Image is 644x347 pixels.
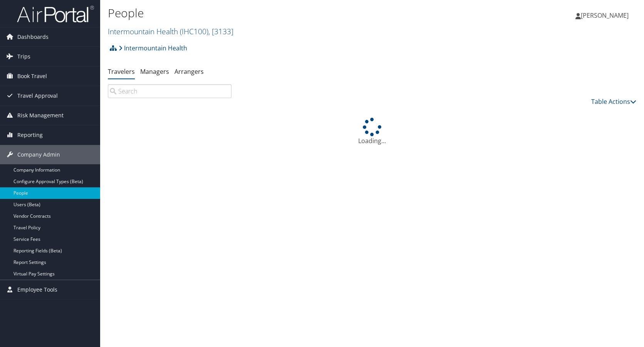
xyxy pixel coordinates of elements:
[174,67,204,76] a: Arrangers
[17,145,60,164] span: Company Admin
[108,84,231,98] input: Search
[17,47,30,66] span: Trips
[17,125,43,145] span: Reporting
[591,97,636,106] a: Table Actions
[119,40,187,56] a: Intermountain Health
[140,67,169,76] a: Managers
[208,26,233,37] span: , [ 3133 ]
[17,5,94,23] img: airportal-logo.png
[108,67,135,76] a: Travelers
[180,26,208,37] span: ( IHC100 )
[17,280,57,299] span: Employee Tools
[108,118,636,145] div: Loading...
[17,67,47,86] span: Book Travel
[17,106,64,125] span: Risk Management
[108,26,233,37] a: Intermountain Health
[575,4,636,27] a: [PERSON_NAME]
[581,11,629,20] span: [PERSON_NAME]
[108,5,460,21] h1: People
[17,86,58,105] span: Travel Approval
[17,27,49,47] span: Dashboards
